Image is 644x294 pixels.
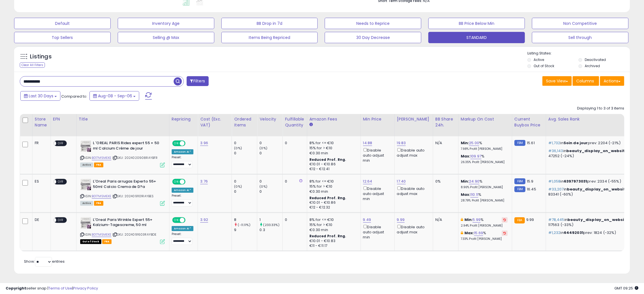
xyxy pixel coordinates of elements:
div: % [461,217,508,228]
div: % [461,154,508,164]
div: 0 [259,189,282,194]
span: 15.61 [527,140,535,146]
div: N/A [435,217,454,222]
small: (0%) [259,146,267,150]
th: The percentage added to the cost of goods (COGS) that forms the calculator for Min & Max prices. [458,114,512,136]
button: Aug-08 - Sep-06 [89,91,139,101]
div: Amazon AI * [172,149,194,154]
b: L'Oreal Paris Wrinkle Expert 55+ Kalzium-Tagescreme, 50 ml [93,217,161,229]
a: Privacy Policy [73,286,98,291]
span: OFF [184,141,193,146]
div: Current Buybox Price [514,116,543,128]
div: Disable auto adjust max [397,147,429,158]
a: 109.97 [470,153,481,159]
button: STANDARD [428,32,525,43]
button: BB Drop in 7d [221,18,318,29]
span: | SKU: 2024020908RAYBFR [112,155,158,160]
a: 15.69 [474,230,483,236]
a: B017M5MEKE [92,232,112,237]
div: €0.30 min [309,227,356,232]
div: FR [35,141,46,146]
button: Default [14,18,111,29]
div: 1 [259,217,282,222]
span: OFF [56,141,65,146]
span: OFF [56,218,65,222]
span: #33,207 [548,187,564,192]
a: B017M5MEKE [92,194,112,199]
div: seller snap | | [6,286,98,291]
div: 0 [285,217,302,222]
div: Velocity [259,116,280,122]
div: Fulfillable Quantity [285,116,304,128]
div: 15% for > €10 [309,222,356,227]
span: 2025-10-7 09:25 GMT [614,286,638,291]
a: 5.99 [473,217,481,223]
b: L 'OREAL PARIS Rides expert 55 + 50 ml Calcium Crème de jour [93,141,161,152]
div: 8% for <= €10 [309,141,356,146]
b: L'Oreal Paris arrugas Experto 55+ 50ml Calcio Crema de D?a [93,179,161,191]
label: Deactivated [585,57,606,62]
small: FBM [514,178,525,184]
div: 0 [234,189,257,194]
div: 15% for > €10 [309,184,356,189]
div: 8% for <= €10 [309,217,356,222]
span: OFF [56,179,65,184]
div: 0 [259,179,282,184]
img: 51VXTP9Yw-L._SL40_.jpg [80,141,91,152]
div: % [461,192,508,203]
div: €10.01 - €10.83 [309,239,356,243]
span: 16.45 [527,187,536,192]
div: Preset: [172,194,194,206]
img: 51VXTP9Yw-L._SL40_.jpg [80,179,91,190]
div: N/A [435,141,454,146]
p: 28.79% Profit [PERSON_NAME] [461,199,508,203]
div: Disable auto adjust max [397,224,429,235]
div: 0 [285,141,302,146]
button: Save View [542,76,572,86]
div: ES [35,179,46,184]
div: €10.01 - €10.86 [309,200,356,205]
p: in prev: 47252 (-24%) [548,148,638,159]
a: Terms of Use [48,286,72,291]
b: Max: [461,153,471,159]
button: Columns [573,76,599,86]
div: Repricing [172,116,196,122]
button: Top Sellers [14,32,111,43]
b: Max: [464,230,474,236]
span: ON [173,218,180,222]
div: Store Name [35,116,48,128]
a: B017M5MEKE [92,155,112,160]
span: beauty_display_on_website [566,148,628,153]
div: 8 [234,217,257,222]
p: in prev: 2334 (-55%) [548,179,638,184]
small: (-11.11%) [238,223,250,227]
p: 2.94% Profit [PERSON_NAME] [461,224,508,228]
div: DE [35,217,46,222]
a: 3.96 [200,140,208,146]
small: (0%) [234,184,242,189]
span: FBA [94,163,104,167]
div: 0.3 [259,227,282,232]
span: 15.9 [527,179,534,184]
span: #1,232 [548,230,561,235]
small: FBM [514,140,525,146]
small: (0%) [234,146,242,150]
div: €0.30 min [309,189,356,194]
span: FBA [94,201,104,206]
b: Reduced Prof. Rng. [309,234,346,238]
p: in prev: 1824 (-32%) [548,230,638,235]
button: 30 Day Decrease [325,32,421,43]
span: Columns [576,78,594,84]
div: ASIN: [80,141,165,167]
span: Soin de jour [564,140,588,146]
span: Show: entries [24,259,65,264]
p: 8.96% Profit [PERSON_NAME] [461,185,508,189]
span: Last 30 Days [29,93,53,99]
p: in prev: 83341 (-60%) [548,187,638,197]
div: % [461,141,508,151]
div: €10.01 - €10.86 [309,162,356,167]
div: Ordered Items [234,116,255,128]
span: ON [173,141,180,146]
span: All listings that are currently out of stock and unavailable for purchase on Amazon [80,239,101,244]
button: Needs to Reprice [325,18,421,29]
